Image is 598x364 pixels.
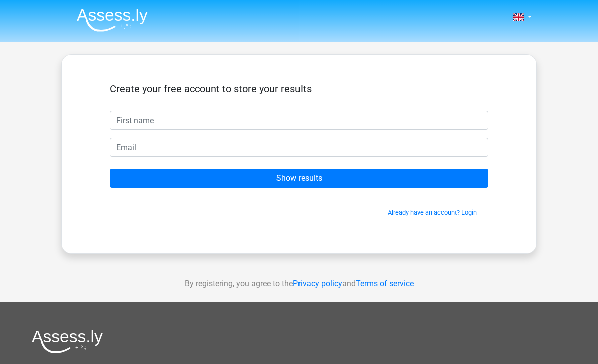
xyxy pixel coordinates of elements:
a: Already have an account? Login [388,209,477,216]
a: Terms of service [356,279,414,288]
img: Assessly logo [32,330,103,353]
a: Privacy policy [293,279,342,288]
input: Show results [110,169,488,188]
input: Email [110,138,488,157]
input: First name [110,111,488,130]
img: Assessly [77,8,148,32]
h5: Create your free account to store your results [110,83,488,95]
